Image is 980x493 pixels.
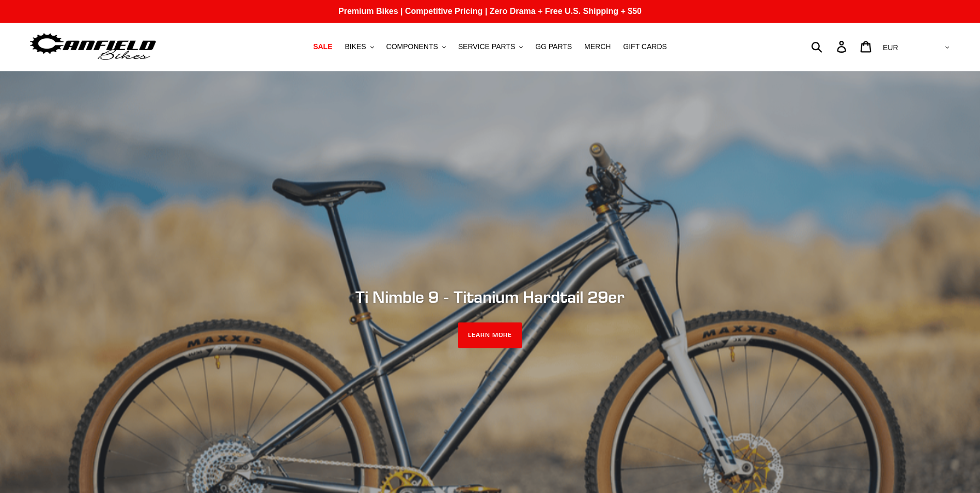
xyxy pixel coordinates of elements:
[308,40,337,54] a: SALE
[209,287,772,306] h2: Ti Nimble 9 - Titanium Hardtail 29er
[313,42,332,51] span: SALE
[817,35,843,58] input: Search
[530,40,577,54] a: GG PARTS
[458,322,522,348] a: LEARN MORE
[458,42,515,51] span: SERVICE PARTS
[584,42,611,51] span: MERCH
[381,40,451,54] button: COMPONENTS
[386,42,438,51] span: COMPONENTS
[345,42,366,51] span: BIKES
[453,40,528,54] button: SERVICE PARTS
[618,40,672,54] a: GIFT CARDS
[535,42,572,51] span: GG PARTS
[28,30,158,63] img: Canfield Bikes
[623,42,667,51] span: GIFT CARDS
[339,40,379,54] button: BIKES
[579,40,616,54] a: MERCH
